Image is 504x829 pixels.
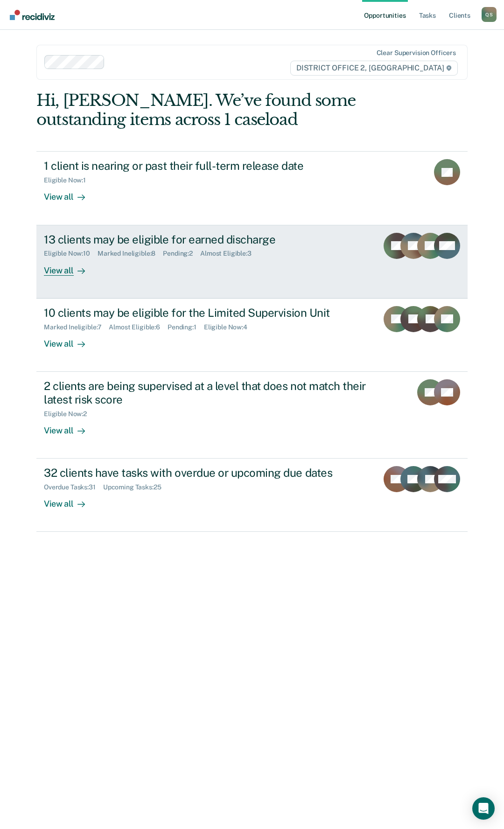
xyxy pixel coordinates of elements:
div: View all [44,258,96,276]
div: View all [44,491,96,509]
div: Q S [482,7,497,22]
a: 1 client is nearing or past their full-term release dateEligible Now:1View all [36,151,468,225]
div: Almost Eligible : 3 [200,250,259,258]
div: 2 clients are being supervised at a level that does not match their latest risk score [44,379,371,406]
div: Pending : 1 [168,323,204,331]
div: Clear supervision officers [377,49,456,57]
div: Marked Ineligible : 8 [98,250,163,258]
div: View all [44,184,96,202]
div: Eligible Now : 10 [44,250,98,258]
a: 32 clients have tasks with overdue or upcoming due datesOverdue Tasks:31Upcoming Tasks:25View all [36,459,468,532]
a: 10 clients may be eligible for the Limited Supervision UnitMarked Ineligible:7Almost Eligible:6Pe... [36,299,468,372]
div: Eligible Now : 1 [44,176,93,184]
div: View all [44,331,96,349]
button: Profile dropdown button [482,7,497,22]
div: 1 client is nearing or past their full-term release date [44,159,371,173]
img: Recidiviz [10,10,55,20]
div: Almost Eligible : 6 [109,323,168,331]
div: 10 clients may be eligible for the Limited Supervision Unit [44,306,371,320]
div: Eligible Now : 2 [44,410,94,418]
div: Upcoming Tasks : 25 [103,483,169,491]
span: DISTRICT OFFICE 2, [GEOGRAPHIC_DATA] [290,61,458,76]
div: View all [44,418,96,436]
div: 13 clients may be eligible for earned discharge [44,233,371,246]
div: Overdue Tasks : 31 [44,483,103,491]
div: Marked Ineligible : 7 [44,323,109,331]
a: 2 clients are being supervised at a level that does not match their latest risk scoreEligible Now... [36,372,468,459]
div: Pending : 2 [163,250,200,258]
div: Hi, [PERSON_NAME]. We’ve found some outstanding items across 1 caseload [36,91,381,129]
div: Open Intercom Messenger [472,797,495,820]
a: 13 clients may be eligible for earned dischargeEligible Now:10Marked Ineligible:8Pending:2Almost ... [36,225,468,299]
div: 32 clients have tasks with overdue or upcoming due dates [44,466,371,480]
div: Eligible Now : 4 [204,323,255,331]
